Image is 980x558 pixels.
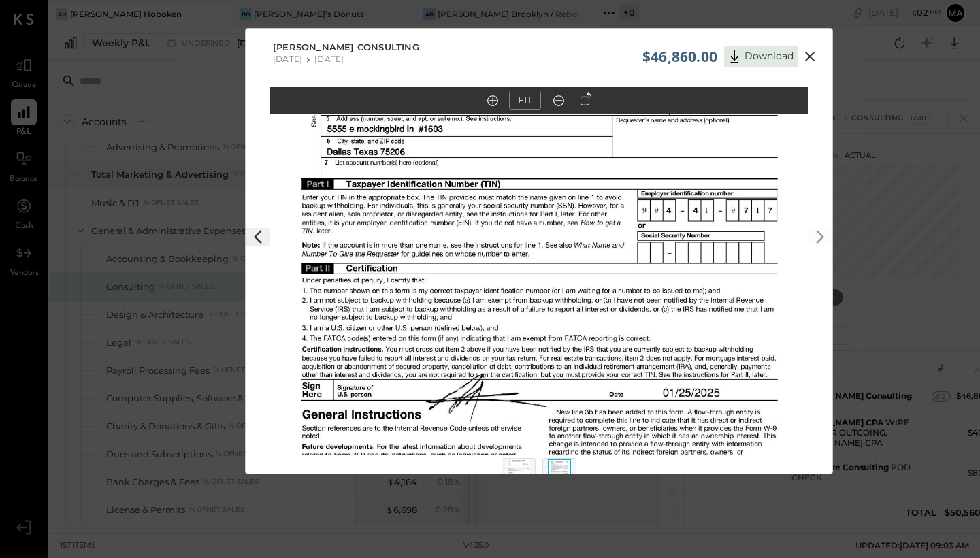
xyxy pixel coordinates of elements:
[314,54,344,64] div: [DATE]
[548,459,571,489] img: Thumbnail 2
[507,459,530,489] img: Thumbnail 1
[273,41,419,54] span: [PERSON_NAME] Consulting
[724,46,798,67] button: Download
[509,91,541,110] button: FIT
[642,47,717,66] span: $46,860.00
[273,54,302,64] div: [DATE]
